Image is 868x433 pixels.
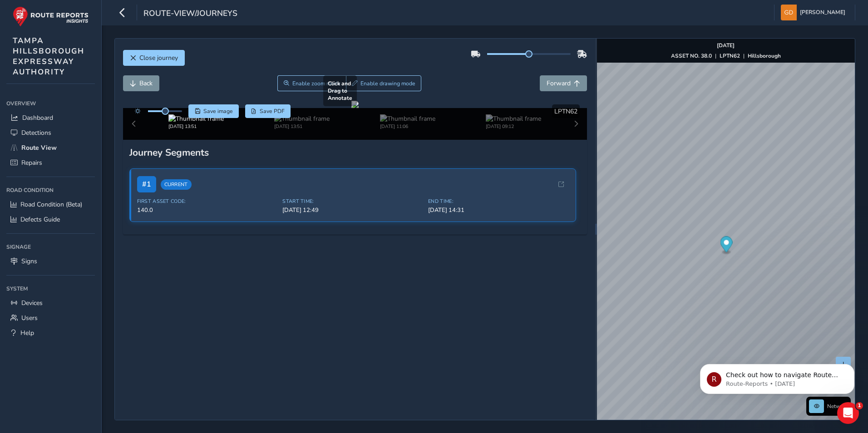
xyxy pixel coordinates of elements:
div: [DATE] 13:51 [168,123,224,130]
span: Dashboard [22,113,53,122]
div: | | [671,52,781,59]
img: Thumbnail frame [380,114,435,123]
img: Thumbnail frame [168,114,224,123]
span: Forward [547,79,571,88]
img: rr logo [13,6,89,27]
img: Thumbnail frame [274,114,330,123]
button: Zoom [277,75,346,91]
iframe: Intercom notifications message [686,345,868,408]
a: Help [6,325,95,340]
a: Road Condition (Beta) [6,197,95,212]
span: 140.0 [137,206,277,214]
button: Draw [346,75,422,91]
div: Journey Segments [129,146,581,159]
strong: LPTN62 [720,52,740,59]
span: End Time: [428,198,568,205]
span: Save image [203,108,233,115]
span: Signs [21,257,37,266]
span: Help [20,329,34,337]
span: Defects Guide [20,215,60,224]
div: Overview [6,97,95,110]
strong: [DATE] [717,42,735,49]
span: LPTN62 [554,107,577,116]
a: Defects Guide [6,212,95,227]
div: [DATE] 13:51 [274,123,330,130]
button: [PERSON_NAME] [781,5,848,20]
strong: ASSET NO. 38.0 [671,52,712,59]
span: Road Condition (Beta) [20,200,82,209]
span: Enable drawing mode [360,80,415,87]
span: Repairs [21,158,42,167]
img: diamond-layout [781,5,797,20]
a: Users [6,310,95,325]
span: Enable zoom mode [292,80,340,87]
span: # 1 [137,176,156,192]
a: Devices [6,295,95,310]
button: Close journey [123,50,185,66]
button: Forward [540,75,587,91]
div: [DATE] 11:06 [380,123,435,130]
span: Devices [21,299,43,307]
a: Detections [6,125,95,140]
a: Route View [6,140,95,155]
div: Signage [6,240,95,254]
img: Thumbnail frame [486,114,541,123]
button: Back [123,75,159,91]
span: First Asset Code: [137,198,277,205]
span: [PERSON_NAME] [800,5,845,20]
span: [DATE] 14:31 [428,206,568,214]
span: Users [21,314,38,322]
button: Save [188,104,239,118]
iframe: Intercom live chat [837,402,859,424]
button: PDF [245,104,291,118]
div: System [6,282,95,295]
span: TAMPA HILLSBOROUGH EXPRESSWAY AUTHORITY [13,35,84,77]
div: [DATE] 09:12 [486,123,541,130]
div: Map marker [720,236,732,255]
span: Save PDF [260,108,285,115]
strong: Hillsborough [748,52,781,59]
span: Close journey [139,54,178,62]
div: Road Condition [6,183,95,197]
span: Back [139,79,153,88]
span: Route View [21,143,57,152]
a: Dashboard [6,110,95,125]
span: 1 [856,402,863,409]
span: Start Time: [282,198,423,205]
span: route-view/journeys [143,8,237,20]
span: Detections [21,128,51,137]
span: [DATE] 12:49 [282,206,423,214]
a: Signs [6,254,95,269]
a: Repairs [6,155,95,170]
span: Current [161,179,192,190]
